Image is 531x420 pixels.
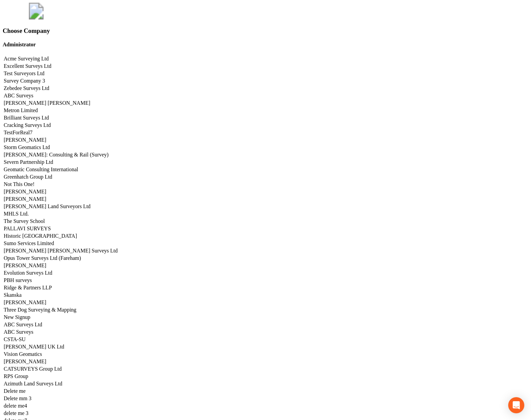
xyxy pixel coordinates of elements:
a: Delete me [4,388,25,394]
a: Evolution Surveys Ltd [4,270,52,276]
a: [PERSON_NAME] [4,299,46,305]
a: [PERSON_NAME] [4,137,46,143]
a: Not This One! [4,181,35,187]
a: delete me4 [4,403,27,409]
a: ABC Surveys [4,93,33,98]
a: Survey Company 3 [4,78,45,84]
a: TestForReal7 [4,130,33,135]
a: [PERSON_NAME] [4,189,46,194]
a: Acme Surveying Ltd [4,56,49,61]
h4: Administrator [3,42,528,48]
a: Zebedee Surveys Ltd [4,85,49,91]
a: PALLAVI SURVEYS [4,226,51,231]
a: Vision Geomatics [4,351,42,357]
a: [PERSON_NAME] Land Surveyors Ltd [4,203,91,209]
a: Brilliant Surveys Ltd [4,115,49,121]
a: Sumo Services Limited [4,240,54,246]
a: RPS Group [4,373,28,379]
a: Storm Geomatics Ltd [4,144,50,150]
a: Opus Tower Surveys Ltd (Fareham) [4,255,81,261]
a: Historic [GEOGRAPHIC_DATA] [4,233,77,239]
a: Skanska [4,292,21,298]
a: ABC Surveys Ltd [4,322,42,327]
a: CSTA-SU [4,336,25,342]
a: Three Dog Surveying & Mapping [4,307,76,313]
a: [PERSON_NAME]: Consulting & Rail (Survey) [4,152,109,157]
a: Severn Partnership Ltd [4,159,53,165]
a: [PERSON_NAME] UK Ltd [4,344,64,349]
a: Ridge & Partners LLP [4,285,52,290]
a: Test Surveyors Ltd [4,71,45,76]
a: New Signup [4,314,31,320]
a: CATSURVEYS Group Ltd [4,366,62,372]
h3: Choose Company [3,27,528,35]
a: Azimuth Land Surveys Ltd [4,381,62,386]
a: [PERSON_NAME] [4,196,46,202]
a: Metron Limited [4,107,38,113]
a: [PERSON_NAME] [PERSON_NAME] Surveys Ltd [4,248,118,253]
a: Greenhatch Group Ltd [4,174,52,180]
a: Geomatic Consulting International [4,167,78,172]
a: PBH surveys [4,277,32,283]
a: delete me 3 [4,410,28,416]
a: [PERSON_NAME] [4,359,46,364]
a: ABC Surveys [4,329,33,335]
a: Delete mm 3 [4,395,32,401]
a: [PERSON_NAME] [PERSON_NAME] [4,100,90,106]
a: MHLS Ltd. [4,211,29,217]
a: Excellent Surveys Ltd [4,63,51,69]
a: [PERSON_NAME] [4,263,46,268]
a: The Survey School [4,218,45,224]
a: Cracking Surveys Ltd [4,122,51,128]
div: Open Intercom Messenger [508,397,524,413]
